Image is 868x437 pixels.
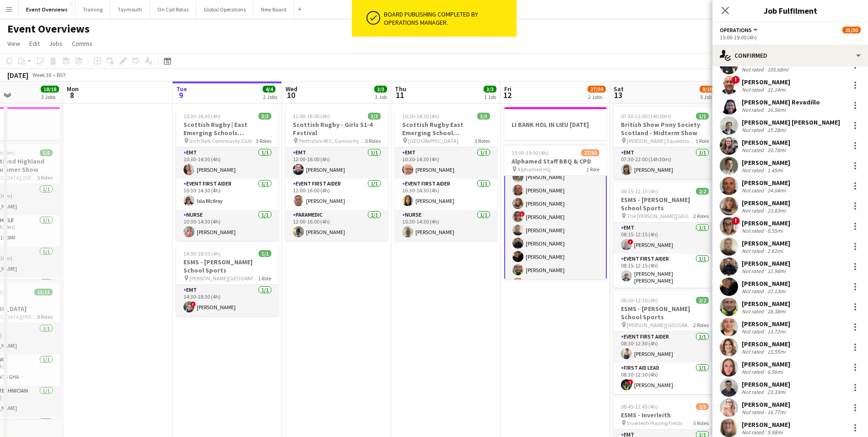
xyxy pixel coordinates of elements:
span: Wed [286,85,297,93]
app-job-card: 08:15-12:15 (4h)2/2ESMS - [PERSON_NAME] School Sports The [PERSON_NAME][GEOGRAPHIC_DATA]2 RolesEM... [614,182,716,288]
div: 23.33mi [766,388,787,395]
div: 1 Job [484,93,496,100]
div: [PERSON_NAME] [742,400,790,409]
div: [PERSON_NAME] [742,259,790,268]
div: Not rated [742,227,766,234]
div: 2 Jobs [263,93,277,100]
span: ! [628,239,633,245]
div: Not rated [742,368,766,375]
span: 3/3 [477,113,490,120]
span: 2/2 [696,188,709,195]
div: [PERSON_NAME] [742,421,790,429]
span: Inch Park Community Club [189,137,252,144]
span: Alphamed HQ [518,166,551,173]
app-job-card: 15:00-19:00 (4h)27/30Alphamed Staff BBQ & CPD Alphamed HQ1 Role[PERSON_NAME] [PERSON_NAME][PERSON... [504,144,607,279]
h1: Event Overviews [7,22,90,36]
h3: British Show Pony Society Scotland - Midterm Show [614,120,716,137]
div: [PERSON_NAME] [742,300,790,308]
app-card-role: EMT1/112:00-16:00 (4h)[PERSON_NAME] [286,147,388,179]
button: Training [75,0,110,18]
button: New Board [253,0,294,18]
div: Not rated [742,268,766,274]
div: 5.98mi [766,429,785,436]
div: Not rated [742,328,766,335]
div: LI BANK HOL IN LIEU [DATE] [504,107,607,140]
app-card-role: Nurse1/110:30-14:30 (4h)[PERSON_NAME] [176,210,279,241]
span: 3/3 [484,86,496,93]
app-card-role: EMT1/110:30-14:30 (4h)[PERSON_NAME] [176,147,279,179]
div: Not rated [742,288,766,295]
span: 27/30 [581,149,599,156]
span: 3 Roles [256,137,271,144]
app-card-role: Event First Aider1/110:30-14:30 (4h)[PERSON_NAME] [395,179,497,210]
div: 12.98mi [766,268,787,274]
span: 12:00-16:00 (4h) [293,113,330,120]
div: 15:00-19:00 (4h) [720,34,861,41]
app-card-role: EMT1/114:30-18:30 (4h)![PERSON_NAME] [176,285,279,316]
div: [PERSON_NAME] [742,138,790,147]
div: 1 Job [375,93,387,100]
span: 2/2 [696,297,709,304]
span: 13/13 [34,289,53,295]
div: Board publishing completed by Operations Manager. [384,10,513,27]
div: Not rated [742,86,766,93]
h3: Scottish Rugby East Emerging School Championships | Meggetland [395,120,497,137]
span: 15:00-19:00 (4h) [512,149,549,156]
span: 3/3 [368,113,381,120]
div: [PERSON_NAME] [742,78,790,86]
span: 1/1 [696,113,709,120]
div: [DATE] [7,71,28,80]
span: Comms [72,39,92,48]
div: [PERSON_NAME] [742,199,790,207]
span: 11 [394,90,406,100]
h3: ESMS - Inverleith [614,411,716,419]
span: [PERSON_NAME][GEOGRAPHIC_DATA] [627,322,693,328]
span: Fri [504,85,512,93]
span: 2 Roles [693,213,709,219]
app-card-role: Event First Aider1/110:30-14:30 (4h)Isla McIlroy [176,179,279,210]
a: Edit [26,38,43,49]
span: ! [628,379,633,385]
span: 2 Roles [693,322,709,328]
span: 08:30-12:30 (4h) [621,297,658,304]
span: 8 Roles [37,313,53,320]
span: 1 Role [258,275,271,282]
h3: Job Fulfilment [712,5,868,16]
div: 16.77mi [766,409,787,415]
span: Thu [395,85,406,93]
div: 3 Jobs [41,93,59,100]
h3: ESMS - [PERSON_NAME] School Sports [614,305,716,321]
span: 10:30-14:30 (4h) [183,113,221,120]
span: ! [732,217,740,225]
button: Event Overviews [19,0,75,18]
div: 2.62mi [766,247,785,254]
div: 105.68mi [766,66,790,73]
span: 08:15-12:15 (4h) [621,188,658,195]
div: Not rated [742,308,766,315]
div: 14:30-18:30 (4h)1/1ESMS - [PERSON_NAME] School Sports [PERSON_NAME][GEOGRAPHIC_DATA]1 RoleEMT1/11... [176,245,279,316]
span: Jobs [49,39,63,48]
div: Not rated [742,167,766,174]
span: 9/10 [700,86,715,93]
span: The [PERSON_NAME][GEOGRAPHIC_DATA] [627,213,693,219]
div: 15.55mi [766,348,787,355]
span: Mon [67,85,79,93]
span: 25/30 [842,27,861,33]
div: 10:30-14:30 (4h)3/3Scottish Rugby | East Emerging Schools Championships | [GEOGRAPHIC_DATA] Inch ... [176,107,279,241]
app-job-card: 07:30-22:00 (14h30m)1/1British Show Pony Society Scotland - Midterm Show [PERSON_NAME] Equestrian... [614,107,716,179]
span: 1 Role [586,166,599,173]
h3: ESMS - [PERSON_NAME] School Sports [614,196,716,212]
div: 15.28mi [766,126,787,133]
span: 18/18 [41,86,59,93]
app-job-card: 10:30-14:30 (4h)3/3Scottish Rugby East Emerging School Championships | Meggetland [GEOGRAPHIC_DAT... [395,107,497,241]
h3: Alphamed Staff BBQ & CPD [504,157,607,165]
span: 13 [612,90,624,100]
div: 5 Jobs [700,93,715,100]
app-job-card: 12:00-16:00 (4h)3/3Scottish Rugby - Girls S1-4 Festival Perthshire RFC, Gannochy Sports Pavilion3... [286,107,388,241]
span: Perthshire RFC, Gannochy Sports Pavilion [299,137,365,144]
app-job-card: 08:30-12:30 (4h)2/2ESMS - [PERSON_NAME] School Sports [PERSON_NAME][GEOGRAPHIC_DATA]2 RolesEvent ... [614,291,716,394]
a: Comms [68,38,96,49]
span: [PERSON_NAME] Equestrian Centre [627,137,695,144]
